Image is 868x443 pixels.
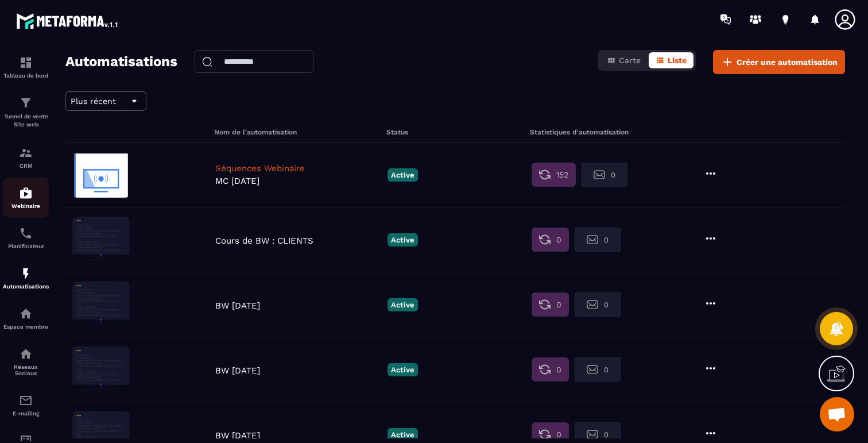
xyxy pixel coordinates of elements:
[72,346,130,392] img: automation-background
[587,299,598,310] img: second stat
[3,243,49,249] p: Planificateur
[575,357,621,382] button: 0
[19,186,33,200] img: automations
[72,282,130,328] img: automation-background
[3,113,49,129] p: Tunnel de vente Site web
[539,234,551,245] img: first stat
[3,323,49,330] p: Espace membre
[387,168,418,182] p: Active
[215,365,382,376] p: BW [DATE]
[3,72,49,79] p: Tableau de bord
[539,429,551,440] img: first stat
[649,52,693,68] button: Liste
[3,298,49,338] a: automationsautomationsEspace membre
[530,128,671,136] h6: Statistiques d'automatisation
[3,218,49,258] a: schedulerschedulerPlanificateur
[604,365,609,374] span: 0
[215,163,382,174] p: Séquences Webinaire
[539,169,551,180] img: first stat
[587,364,598,375] img: second stat
[600,52,648,68] button: Carte
[215,236,382,246] p: Cours de BW : CLIENTS
[387,298,418,311] p: Active
[3,47,49,87] a: formationformationTableau de bord
[3,163,49,169] p: CRM
[594,169,605,180] img: second stat
[737,56,838,68] span: Créer une automatisation
[3,87,49,137] a: formationformationTunnel de vente Site web
[19,146,33,160] img: formation
[19,56,33,70] img: formation
[215,430,382,441] p: BW [DATE]
[713,50,845,74] button: Créer une automatisation
[3,385,49,425] a: emailemailE-mailing
[16,10,119,31] img: logo
[19,307,33,321] img: automations
[3,203,49,209] p: Webinaire
[556,299,561,310] span: 0
[19,96,33,110] img: formation
[668,56,687,65] span: Liste
[72,152,130,198] img: automation-background
[575,228,621,252] button: 0
[587,234,598,245] img: second stat
[387,428,418,441] p: Active
[556,429,561,440] span: 0
[214,128,383,136] h6: Nom de l'automatisation
[19,267,33,280] img: automations
[532,357,569,382] button: 0
[3,258,49,298] a: automationsautomationsAutomatisations
[3,137,49,178] a: formationformationCRM
[72,217,130,263] img: automation-background
[386,128,527,136] h6: Status
[539,299,551,310] img: first stat
[619,56,641,65] span: Carte
[71,97,116,106] span: Plus récent
[532,163,576,187] button: 152
[3,410,49,417] p: E-mailing
[611,171,615,179] span: 0
[3,364,49,376] p: Réseaux Sociaux
[582,163,627,187] button: 0
[604,430,609,439] span: 0
[556,169,568,180] span: 152
[587,429,598,440] img: second stat
[604,236,609,244] span: 0
[820,397,854,432] div: Ouvrir le chat
[65,50,177,74] h2: Automatisations
[19,226,33,240] img: scheduler
[556,234,561,245] span: 0
[3,283,49,290] p: Automatisations
[556,364,561,375] span: 0
[3,338,49,385] a: social-networksocial-networkRéseaux Sociaux
[387,233,418,246] p: Active
[539,364,551,375] img: first stat
[19,394,33,407] img: email
[387,363,418,376] p: Active
[532,228,569,252] button: 0
[532,292,569,317] button: 0
[215,301,382,311] p: BW [DATE]
[215,176,382,186] p: MC [DATE]
[575,292,621,317] button: 0
[604,301,609,309] span: 0
[19,347,33,361] img: social-network
[3,178,49,218] a: automationsautomationsWebinaire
